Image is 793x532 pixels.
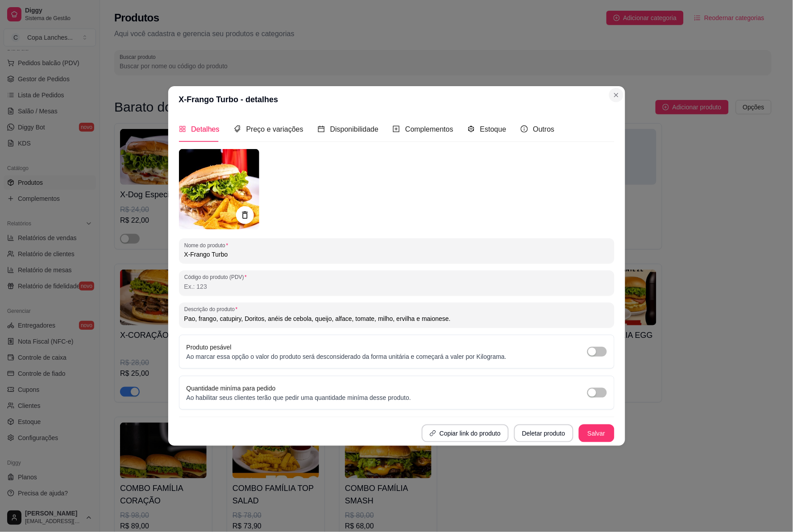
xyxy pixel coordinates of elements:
span: Complementos [405,125,453,133]
input: Nome do produto [184,250,609,259]
span: Preço e variações [246,125,303,133]
label: Nome do produto [184,241,231,249]
label: Quantidade miníma para pedido [187,385,276,392]
span: info-circle [521,125,528,133]
span: appstore [179,125,186,133]
img: produto [179,149,259,229]
button: Close [609,88,623,102]
input: Código do produto (PDV) [184,282,609,291]
input: Descrição do produto [184,314,609,323]
p: Ao marcar essa opção o valor do produto será desconsiderado da forma unitária e começará a valer ... [187,352,507,361]
label: Código do produto (PDV) [184,274,250,281]
span: code-sandbox [468,125,475,133]
span: plus-square [393,125,400,133]
span: calendar [318,125,325,133]
label: Produto pesável [187,344,232,351]
span: Disponibilidade [330,125,379,133]
button: Salvar [579,424,614,442]
header: X-Frango Turbo - detalhes [168,86,625,113]
button: Copiar link do produto [422,424,509,442]
span: tags [234,125,241,133]
p: Ao habilitar seus clientes terão que pedir uma quantidade miníma desse produto. [187,393,411,402]
button: Deletar produto [514,424,573,442]
span: Detalhes [191,125,220,133]
label: Descrição do produto [184,306,241,313]
span: Estoque [480,125,507,133]
span: Outros [533,125,555,133]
